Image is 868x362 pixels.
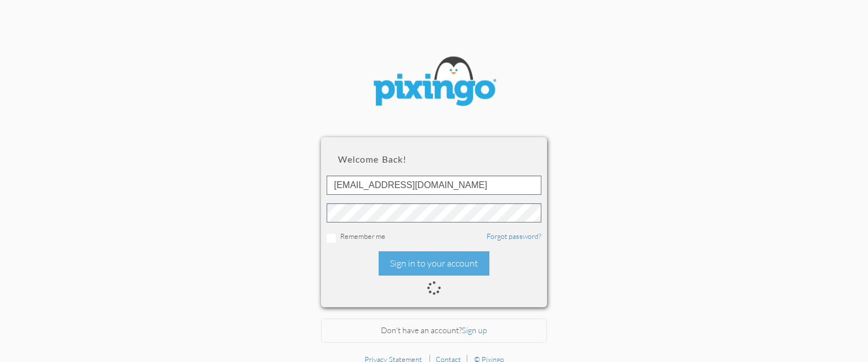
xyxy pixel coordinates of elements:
img: pixingo logo [366,51,502,115]
h2: Welcome back! [338,154,530,164]
a: Sign up [462,325,487,335]
div: Remember me [327,231,541,243]
input: ID or Email [327,176,541,195]
a: Forgot password? [487,232,541,241]
div: Sign in to your account [379,251,489,276]
div: Don't have an account? [321,319,547,343]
